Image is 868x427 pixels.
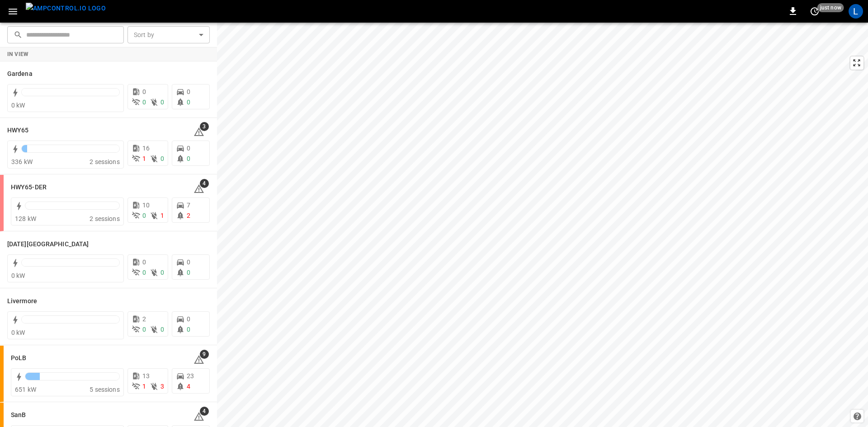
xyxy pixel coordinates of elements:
span: 16 [142,145,150,152]
span: 0 [187,99,190,106]
span: 128 kW [15,215,36,222]
span: 2 [142,315,146,323]
span: 2 sessions [90,215,120,222]
span: 3 [160,383,164,390]
img: ampcontrol.io logo [26,3,106,14]
span: 2 [187,212,190,219]
span: 4 [200,407,209,416]
span: 0 [142,99,146,106]
span: just now [817,3,844,12]
span: 0 [142,258,146,266]
h6: Gardena [7,69,33,79]
span: 0 [142,326,146,333]
span: 0 [160,155,164,162]
span: 9 [200,350,209,359]
h6: Livermore [7,296,37,306]
span: 1 [160,212,164,219]
h6: HWY65 [7,126,29,136]
span: 1 [142,383,146,390]
span: 23 [187,372,194,380]
span: 5 sessions [90,386,120,393]
span: 7 [187,202,190,209]
div: profile-icon [849,4,863,19]
span: 0 [187,145,190,152]
span: 4 [187,383,190,390]
span: 0 [187,155,190,162]
button: set refresh interval [807,4,822,19]
span: 651 kW [15,386,36,393]
span: 0 kW [11,272,25,279]
span: 0 [187,315,190,323]
h6: Karma Center [7,239,89,249]
h6: PoLB [11,353,26,363]
canvas: Map [217,23,868,427]
h6: SanB [11,410,26,420]
span: 0 kW [11,329,25,336]
h6: HWY65-DER [11,183,47,192]
span: 0 [160,99,164,106]
strong: In View [7,51,29,57]
span: 0 kW [11,102,25,109]
span: 10 [142,202,150,209]
span: 13 [142,372,150,380]
span: 1 [142,155,146,162]
span: 0 [142,269,146,276]
span: 0 [187,258,190,266]
span: 2 sessions [90,158,120,165]
span: 0 [142,88,146,95]
span: 0 [187,88,190,95]
span: 0 [160,326,164,333]
span: 4 [200,179,209,188]
span: 0 [160,269,164,276]
span: 0 [142,212,146,219]
span: 3 [200,122,209,131]
span: 336 kW [11,158,33,165]
span: 0 [187,326,190,333]
span: 0 [187,269,190,276]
